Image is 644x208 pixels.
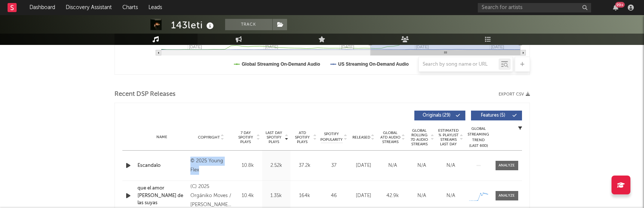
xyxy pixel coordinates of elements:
[236,192,260,200] div: 10.4k
[292,131,312,144] span: ATD Spotify Plays
[438,162,463,169] div: N/A
[419,62,499,68] input: Search by song name or URL
[409,162,434,169] div: N/A
[292,192,317,200] div: 164k
[414,111,465,120] button: Originals(29)
[236,131,256,144] span: 7 Day Spotify Plays
[236,162,260,169] div: 10.8k
[225,19,272,30] button: Track
[409,192,434,200] div: N/A
[137,162,187,169] a: Escandalo
[476,113,511,118] span: Features ( 5 )
[380,192,405,200] div: 42.9k
[264,131,284,144] span: Last Day Spotify Plays
[351,162,376,169] div: [DATE]
[137,185,187,207] a: que el amor [PERSON_NAME] de las suyas
[380,162,405,169] div: N/A
[351,192,376,200] div: [DATE]
[478,3,591,12] input: Search for artists
[352,135,370,140] span: Released
[438,128,459,146] span: Estimated % Playlist Streams Last Day
[321,162,347,169] div: 37
[499,92,530,97] button: Export CSV
[613,5,618,11] button: 99+
[198,135,220,140] span: Copyright
[380,131,401,144] span: Global ATD Audio Streams
[321,192,347,200] div: 46
[292,162,317,169] div: 37.2k
[471,111,522,120] button: Features(5)
[409,128,430,146] span: Global Rolling 7D Audio Streams
[190,157,232,175] div: © 2025 Young Flex
[615,2,625,8] div: 99 +
[114,90,176,99] span: Recent DSP Releases
[438,192,463,200] div: N/A
[264,162,289,169] div: 2.52k
[137,134,187,140] div: Name
[264,192,289,200] div: 1.35k
[419,113,454,118] span: Originals ( 29 )
[171,19,216,31] div: 143leti
[320,131,343,143] span: Spotify Popularity
[467,126,490,149] div: Global Streaming Trend (Last 60D)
